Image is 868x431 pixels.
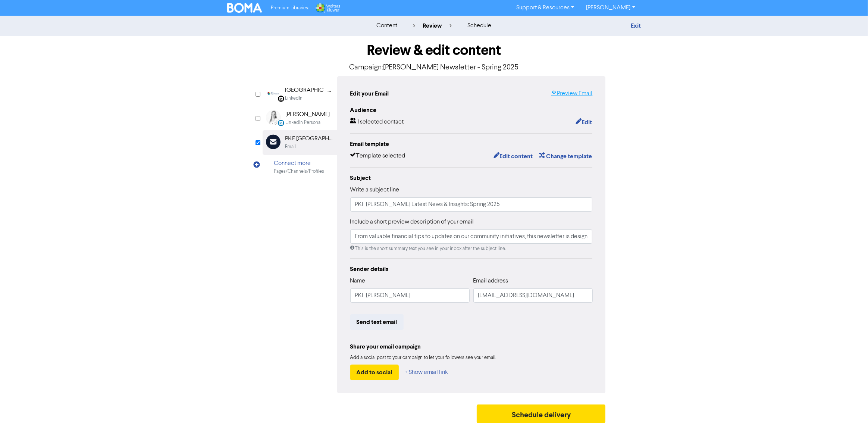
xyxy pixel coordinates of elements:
div: Subject [350,174,593,182]
label: Write a subject line [350,185,399,194]
label: Include a short preview description of your email [350,218,474,227]
span: Premium Libraries: [271,6,309,10]
h1: Review & edit content [263,42,606,59]
label: Name [350,277,366,285]
div: This is the short summary text you see in your inbox after the subject line. [350,245,593,252]
div: LinkedinPersonal [PERSON_NAME]LinkedIn Personal [263,106,337,130]
div: 1 selected contact [350,118,404,127]
button: Change template [539,152,592,161]
div: [PERSON_NAME] [286,110,330,119]
label: Email address [473,277,508,285]
div: Add a social post to your campaign to let your followers see your email. [350,354,593,362]
div: Connect more [274,159,325,168]
a: Exit [631,22,641,29]
div: Audience [350,106,593,115]
img: Wolters Kluwer [315,3,340,13]
div: Edit your Email [350,89,389,98]
div: schedule [467,21,491,30]
p: Campaign: [PERSON_NAME] Newsletter - Spring 2025 [263,62,606,73]
button: Send test email [350,314,404,330]
div: Pages/Channels/Profiles [274,168,325,175]
button: Edit [575,118,592,127]
button: Edit content [493,152,533,161]
img: Linkedin [266,86,281,101]
div: review [413,21,452,30]
a: Preview Email [551,89,592,98]
div: Email [285,143,296,150]
a: Support & Resources [510,2,580,14]
button: Add to social [350,365,399,380]
div: content [376,21,397,30]
div: [GEOGRAPHIC_DATA] [285,86,333,95]
div: LinkedIn [285,95,303,102]
button: Schedule delivery [477,405,606,423]
div: Template selected [350,152,405,161]
div: Share your email campaign [350,342,593,351]
img: LinkedinPersonal [266,110,281,125]
div: Sender details [350,265,593,274]
div: Email template [350,140,593,149]
div: Connect morePages/Channels/Profiles [263,155,337,179]
div: Linkedin [GEOGRAPHIC_DATA]LinkedIn [263,82,337,106]
img: BOMA Logo [227,3,262,13]
div: LinkedIn Personal [286,119,322,126]
div: PKF [GEOGRAPHIC_DATA] [285,134,333,143]
button: + Show email link [405,365,449,380]
a: [PERSON_NAME] [580,2,641,14]
div: PKF [GEOGRAPHIC_DATA]Email [263,130,337,154]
